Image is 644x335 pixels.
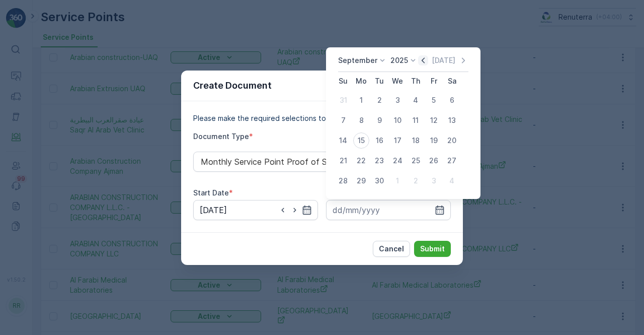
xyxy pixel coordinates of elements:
label: Document Type [193,132,249,141]
div: 10 [389,112,406,128]
button: Cancel [373,241,410,257]
div: 21 [335,153,351,169]
p: September [338,55,377,65]
p: Please make the required selections to create your document. [193,113,451,123]
div: 9 [371,112,387,128]
div: 4 [408,92,424,108]
div: 30 [371,173,387,189]
button: Submit [414,241,451,257]
div: 12 [426,112,442,128]
th: Thursday [407,72,425,90]
th: Wednesday [388,72,407,90]
div: 4 [444,173,460,189]
div: 8 [353,112,369,128]
div: 27 [444,153,460,169]
div: 25 [408,153,424,169]
div: 6 [444,92,460,108]
div: 15 [353,132,369,149]
p: Cancel [379,244,404,254]
div: 24 [389,153,406,169]
div: 13 [444,112,460,128]
th: Saturday [443,72,461,90]
div: 14 [335,132,351,149]
input: dd/mm/yyyy [326,200,451,220]
div: 2 [408,173,424,189]
div: 17 [389,132,406,149]
th: Tuesday [370,72,388,90]
th: Sunday [334,72,352,90]
div: 31 [335,92,351,108]
div: 2 [371,92,387,108]
div: 3 [389,92,406,108]
div: 1 [389,173,406,189]
p: Create Document [193,79,272,93]
div: 29 [353,173,369,189]
div: 16 [371,132,387,149]
div: 18 [408,132,424,149]
div: 28 [335,173,351,189]
div: 7 [335,112,351,128]
th: Friday [425,72,443,90]
label: Start Date [193,188,229,197]
div: 20 [444,132,460,149]
div: 3 [426,173,442,189]
input: dd/mm/yyyy [193,200,318,220]
p: 2025 [390,55,408,65]
div: 1 [353,92,369,108]
div: 11 [408,112,424,128]
div: 23 [371,153,387,169]
div: 26 [426,153,442,169]
div: 5 [426,92,442,108]
p: [DATE] [432,55,455,65]
div: 19 [426,132,442,149]
p: Submit [420,244,445,254]
th: Monday [352,72,370,90]
div: 22 [353,153,369,169]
